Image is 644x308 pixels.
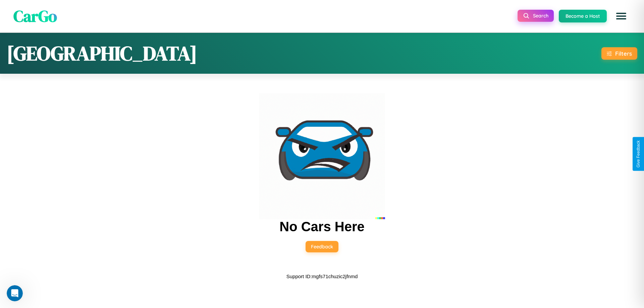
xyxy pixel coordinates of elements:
button: Feedback [306,241,338,252]
h2: No Cars Here [279,219,364,234]
h1: [GEOGRAPHIC_DATA] [7,40,197,67]
iframe: Intercom live chat [7,285,23,301]
span: Search [533,13,548,19]
span: CarGo [13,5,57,27]
button: Become a Host [559,10,607,22]
div: Give Feedback [636,140,641,168]
img: car [259,93,385,219]
div: Filters [615,50,632,57]
button: Search [518,10,554,22]
button: Filters [601,47,637,60]
p: Support ID: mgfs71chuzic2jfnmd [286,272,358,281]
button: Open menu [612,7,631,25]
